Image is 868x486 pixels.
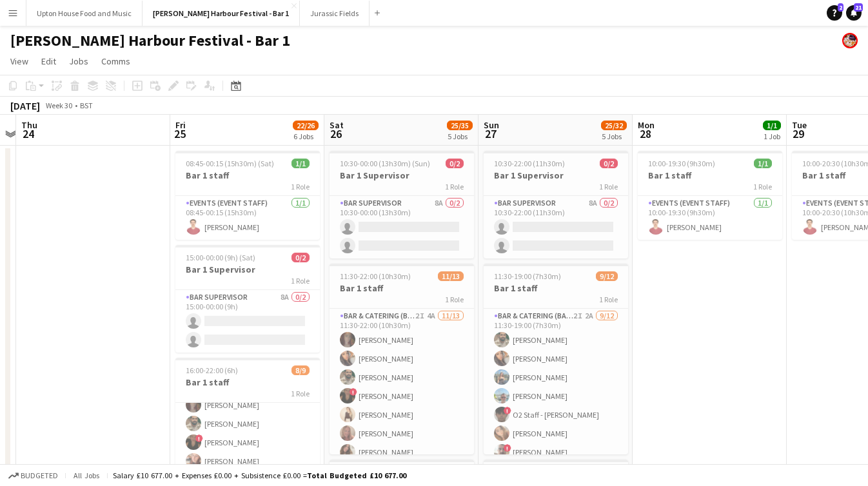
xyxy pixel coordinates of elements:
span: All jobs [71,471,102,480]
app-card-role: Events (Event Staff)1/110:00-19:30 (9h30m)[PERSON_NAME] [638,196,782,240]
a: 2 [827,5,842,21]
span: Jobs [69,55,88,67]
span: 1 Role [291,182,310,191]
span: 1 Role [445,182,464,191]
span: 1 Role [291,276,310,286]
h3: Bar 1 staff [484,282,628,294]
span: ! [195,434,203,442]
span: Fri [175,119,186,131]
span: ! [350,388,357,396]
div: 5 Jobs [602,131,626,141]
span: Thu [21,119,37,131]
div: Salary £10 677.00 + Expenses £0.00 + Subsistence £0.00 = [113,471,406,480]
button: Upton House Food and Music [26,1,143,26]
span: 11/13 [438,271,464,281]
a: Edit [36,53,61,70]
span: 10:30-22:00 (11h30m) [494,159,565,168]
span: 1 Role [599,182,618,191]
span: 16:00-22:00 (6h) [186,365,238,375]
h3: Bar 1 staff [638,170,782,181]
span: 10:00-19:30 (9h30m) [648,159,715,168]
h3: Bar 1 Supervisor [484,170,628,181]
button: Jurassic Fields [300,1,370,26]
app-job-card: 10:00-19:30 (9h30m)1/1Bar 1 staff1 RoleEvents (Event Staff)1/110:00-19:30 (9h30m)[PERSON_NAME] [638,151,782,240]
span: 27 [482,126,499,141]
span: 08:45-00:15 (15h30m) (Sat) [186,159,274,168]
div: 5 Jobs [448,131,472,141]
span: 1 Role [445,295,464,304]
span: 25/35 [447,121,473,130]
span: Mon [638,119,655,131]
app-card-role: Events (Event Staff)1/108:45-00:15 (15h30m)[PERSON_NAME] [175,196,320,240]
span: 29 [790,126,807,141]
h1: [PERSON_NAME] Harbour Festival - Bar 1 [10,31,290,50]
button: [PERSON_NAME] Harbour Festival - Bar 1 [143,1,300,26]
span: 28 [636,126,655,141]
div: BST [80,101,93,110]
span: ! [504,444,511,452]
button: Budgeted [6,469,60,483]
span: ! [504,407,511,414]
app-user-avatar: . . [842,33,858,48]
app-job-card: 11:30-19:00 (7h30m)9/12Bar 1 staff1 RoleBar & Catering (Bar Tender)2I2A9/1211:30-19:00 (7h30m)[PE... [484,264,628,454]
span: 11:30-22:00 (10h30m) [340,271,411,281]
span: 9/12 [596,271,618,281]
a: Jobs [64,53,94,70]
span: 1 Role [753,182,772,191]
h3: Bar 1 staff [175,170,320,181]
span: 21 [854,3,863,12]
span: 0/2 [600,159,618,168]
a: View [5,53,34,70]
app-job-card: 11:30-22:00 (10h30m)11/13Bar 1 staff1 RoleBar & Catering (Bar Tender)2I4A11/1311:30-22:00 (10h30m... [330,264,474,454]
span: 1/1 [291,159,310,168]
span: 1/1 [763,121,781,130]
span: 1 Role [599,295,618,304]
a: Comms [96,53,135,70]
span: View [10,55,28,67]
span: 26 [328,126,344,141]
span: 15:00-00:00 (9h) (Sat) [186,253,255,262]
div: [DATE] [10,99,40,112]
span: 0/2 [291,253,310,262]
h3: Bar 1 staff [175,376,320,388]
span: Tue [792,119,807,131]
span: 24 [19,126,37,141]
app-job-card: 15:00-00:00 (9h) (Sat)0/2Bar 1 Supervisor1 RoleBar Supervisor8A0/215:00-00:00 (9h) [175,245,320,353]
span: 8/9 [291,365,310,375]
span: Edit [41,55,56,67]
span: Week 30 [43,101,75,110]
app-job-card: 10:30-22:00 (11h30m)0/2Bar 1 Supervisor1 RoleBar Supervisor8A0/210:30-22:00 (11h30m) [484,151,628,258]
a: 21 [846,5,862,21]
span: Comms [101,55,130,67]
span: Sun [484,119,499,131]
span: 22/26 [293,121,319,130]
div: 1 Job [764,131,780,141]
div: 6 Jobs [293,131,318,141]
app-card-role: Bar Supervisor8A0/215:00-00:00 (9h) [175,290,320,353]
span: 10:30-00:00 (13h30m) (Sun) [340,159,430,168]
span: Total Budgeted £10 677.00 [307,471,406,480]
span: 0/2 [446,159,464,168]
span: 11:30-19:00 (7h30m) [494,271,561,281]
span: 1 Role [291,389,310,398]
span: 25/32 [601,121,627,130]
h3: Bar 1 staff [330,282,474,294]
span: 25 [173,126,186,141]
span: Sat [330,119,344,131]
h3: Bar 1 Supervisor [330,170,474,181]
app-card-role: Bar Supervisor8A0/210:30-22:00 (11h30m) [484,196,628,258]
span: Budgeted [21,471,58,480]
span: 2 [838,3,843,12]
app-card-role: Bar Supervisor8A0/210:30-00:00 (13h30m) [330,196,474,258]
h3: Bar 1 Supervisor [175,264,320,275]
app-job-card: 10:30-00:00 (13h30m) (Sun)0/2Bar 1 Supervisor1 RoleBar Supervisor8A0/210:30-00:00 (13h30m) [330,151,474,258]
app-job-card: 08:45-00:15 (15h30m) (Sat)1/1Bar 1 staff1 RoleEvents (Event Staff)1/108:45-00:15 (15h30m)[PERSON_... [175,151,320,240]
span: 1/1 [754,159,772,168]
